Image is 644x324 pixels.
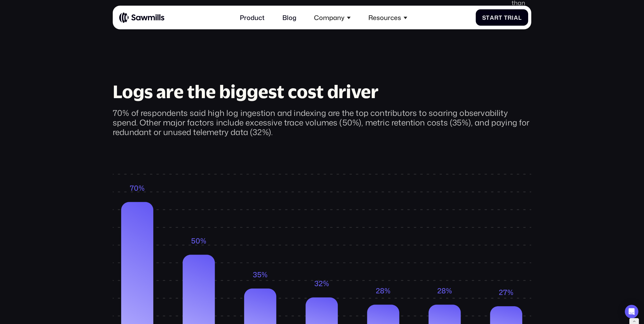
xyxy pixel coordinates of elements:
[486,14,490,21] span: t
[235,9,269,26] a: Product
[368,14,401,21] div: Resources
[476,9,528,26] a: StartTrial
[512,14,514,21] span: i
[518,14,522,21] span: l
[514,14,518,21] span: a
[113,83,531,101] h3: Logs are the biggest cost driver
[364,9,412,26] div: Resources
[314,14,344,21] div: Company
[277,9,301,26] a: Blog
[499,14,503,21] span: t
[482,14,486,21] span: S
[625,305,638,318] div: Open Intercom Messenger
[309,9,356,26] div: Company
[490,14,494,21] span: a
[508,14,512,21] span: r
[113,108,531,137] div: 70% of respondents said high log ingestion and indexing are the top contributors to soaring obser...
[494,14,499,21] span: r
[504,14,508,21] span: T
